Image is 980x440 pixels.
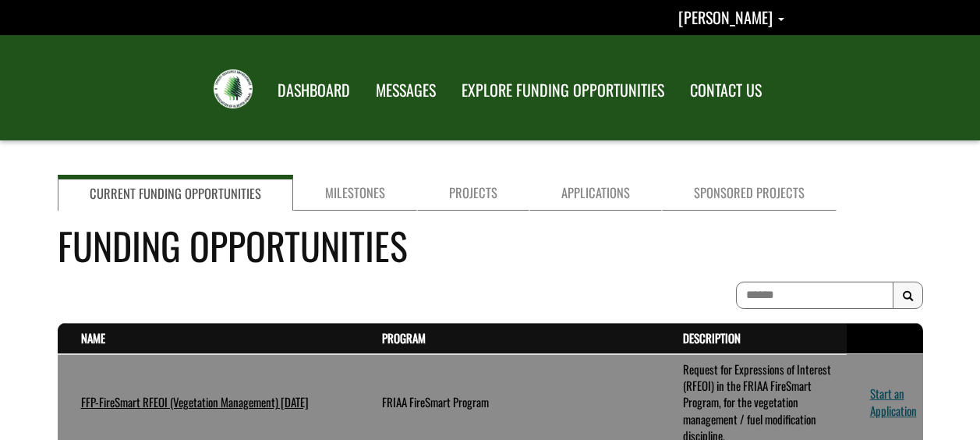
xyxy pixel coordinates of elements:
a: EXPLORE FUNDING OPPORTUNITIES [450,71,676,110]
a: Start an Application [870,385,917,418]
a: Name [81,329,105,346]
a: Milestones [293,175,417,211]
nav: Main Navigation [264,66,773,110]
a: Description [683,329,741,346]
a: FFP-FireSmart RFEOI (Vegetation Management) [DATE] [81,393,309,410]
a: Current Funding Opportunities [58,175,293,211]
a: Sponsored Projects [662,175,837,211]
a: CONTACT US [678,71,773,110]
a: Program [382,329,426,346]
a: MESSAGES [364,71,448,110]
input: To search on partial text, use the asterisk (*) wildcard character. [736,282,893,309]
a: Peter Bird [678,5,784,29]
a: Applications [529,175,662,211]
h4: Funding Opportunities [58,218,923,273]
a: Projects [417,175,529,211]
span: [PERSON_NAME] [678,5,773,29]
a: DASHBOARD [266,71,362,110]
button: Search Results [893,282,923,310]
img: FRIAA Submissions Portal [214,69,253,108]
